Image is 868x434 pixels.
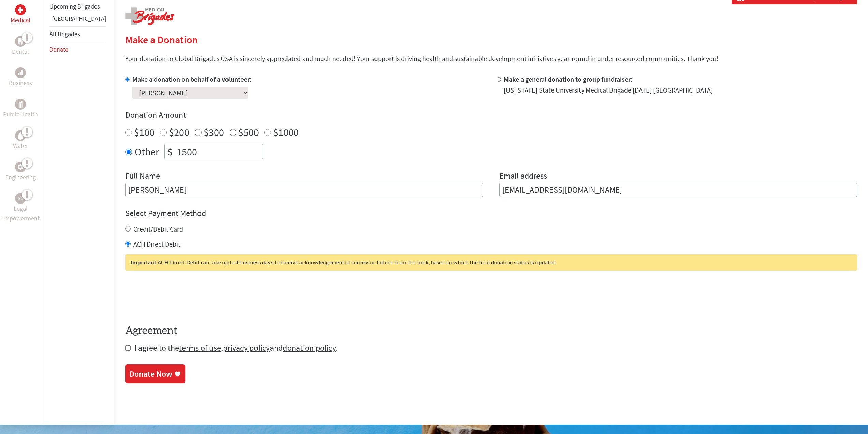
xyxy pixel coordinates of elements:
[15,4,26,15] div: Medical
[499,170,547,183] label: Email address
[15,99,26,110] div: Public Health
[125,254,857,271] div: ACH Direct Debit can take up to 4 business days to receive acknowledgement of success or failure ...
[13,141,28,151] p: Water
[135,144,159,159] label: Other
[52,15,106,23] a: [GEOGRAPHIC_DATA]
[49,30,80,38] a: All Brigades
[18,131,23,139] img: Water
[49,2,100,10] a: Upcoming Brigades
[11,4,30,25] a: MedicalMedical
[134,342,338,353] span: I agree to the , and .
[273,126,299,139] label: $1000
[18,101,23,108] img: Public Health
[238,126,259,139] label: $500
[131,260,157,265] strong: Important:
[504,85,713,95] div: [US_STATE] State University Medical Brigade [DATE] [GEOGRAPHIC_DATA]
[129,368,172,379] div: Donate Now
[1,193,40,223] a: Legal EmpowermentLegal Empowerment
[133,240,180,248] label: ACH Direct Debit
[18,70,23,75] img: Business
[223,342,270,353] a: privacy policy
[15,193,26,204] div: Legal Empowerment
[169,126,189,139] label: $200
[125,110,857,121] h4: Donation Amount
[49,14,106,26] li: Guatemala
[5,162,36,182] a: EngineeringEngineering
[3,99,38,119] a: Public HealthPublic Health
[9,78,32,88] p: Business
[13,130,28,151] a: WaterWater
[5,172,36,182] p: Engineering
[125,7,174,25] img: logo-medical.png
[18,164,23,170] img: Engineering
[134,126,155,139] label: $100
[1,204,40,223] p: Legal Empowerment
[132,75,252,83] label: Make a donation on behalf of a volunteer:
[15,67,26,78] div: Business
[15,162,26,172] div: Engineering
[15,130,26,141] div: Water
[125,183,483,197] input: Enter Full Name
[204,126,224,139] label: $300
[125,284,229,311] iframe: To enrich screen reader interactions, please activate Accessibility in Grammarly extension settings
[125,170,160,183] label: Full Name
[165,144,175,159] div: $
[499,183,857,197] input: Your Email
[18,38,23,44] img: Dental
[11,15,30,25] p: Medical
[18,7,23,13] img: Medical
[3,110,38,119] p: Public Health
[125,54,857,64] p: Your donation to Global Brigades USA is sincerely appreciated and much needed! Your support is dr...
[179,342,221,353] a: terms of use
[125,208,857,219] h4: Select Payment Method
[283,342,336,353] a: donation policy
[49,26,106,42] li: All Brigades
[12,36,29,56] a: DentalDental
[12,47,29,56] p: Dental
[133,225,183,233] label: Credit/Debit Card
[49,45,68,53] a: Donate
[49,42,106,57] li: Donate
[175,144,263,159] input: Enter Amount
[18,196,23,200] img: Legal Empowerment
[125,325,857,337] h4: Agreement
[504,75,633,83] label: Make a general donation to group fundraiser:
[15,36,26,47] div: Dental
[125,33,857,46] h2: Make a Donation
[125,364,185,383] a: Donate Now
[9,67,32,88] a: BusinessBusiness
